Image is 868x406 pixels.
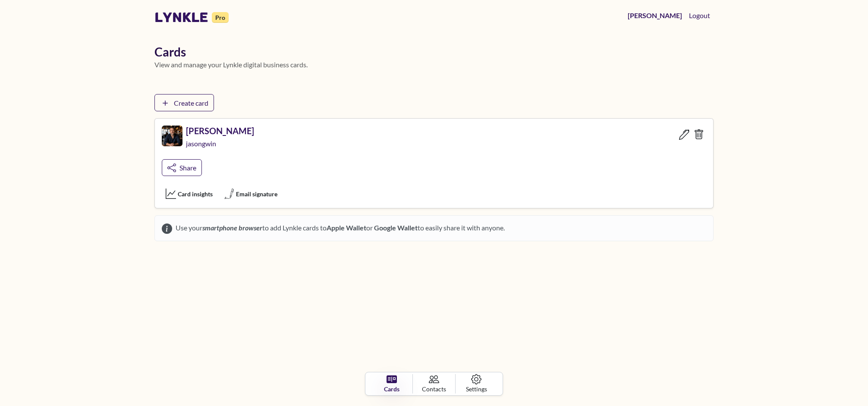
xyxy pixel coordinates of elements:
span: Use your to add Lynkle cards to or to easily share it with anyone. [172,223,505,234]
img: Lynkle card profile picture [162,126,182,146]
a: Create card [154,94,214,111]
a: Email signature [220,186,281,201]
span: jasongwin [186,139,218,148]
span: Card insights [178,189,213,198]
h5: [PERSON_NAME] [186,126,254,136]
span: Email signature [236,189,277,198]
span: Cards [384,384,399,393]
a: Cards [371,374,413,393]
small: Pro [212,12,229,23]
span: Create card [174,99,208,107]
span: Settings [466,384,487,393]
a: lynkle [154,9,208,25]
p: View and manage your Lynkle digital business cards. [154,60,714,70]
a: Settings [456,374,497,393]
button: Card insights [162,186,217,201]
a: Edit [677,126,692,143]
a: Contacts [413,374,455,393]
span: Share [179,164,196,172]
h1: Cards [154,45,714,60]
strong: Google Wallet [374,223,418,232]
a: Share [162,159,202,176]
em: smartphone browser [202,223,262,232]
strong: Apple Wallet [327,223,366,232]
button: Logout [686,7,714,24]
a: Lynkle card profile picture[PERSON_NAME]jasongwin [162,126,254,156]
span: Contacts [422,384,446,393]
a: [PERSON_NAME] [624,7,686,24]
